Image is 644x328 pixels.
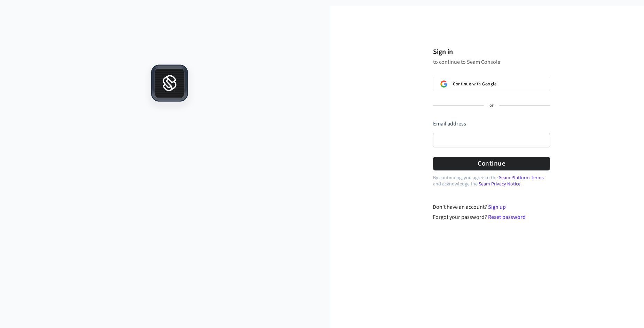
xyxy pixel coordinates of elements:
[488,203,506,211] a: Sign up
[489,102,494,109] p: or
[433,203,550,211] div: Don't have an account?
[433,213,550,221] div: Forgot your password?
[433,120,466,128] label: Email address
[433,77,550,91] button: Sign in with GoogleContinue with Google
[499,174,544,181] a: Seam Platform Terms
[433,175,550,187] p: By continuing, you agree to the and acknowledge the .
[453,81,496,87] span: Continue with Google
[440,81,447,87] img: Sign in with Google
[433,157,550,170] button: Continue
[433,47,550,57] h1: Sign in
[488,213,526,221] a: Reset password
[479,181,520,188] a: Seam Privacy Notice
[433,59,550,66] p: to continue to Seam Console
